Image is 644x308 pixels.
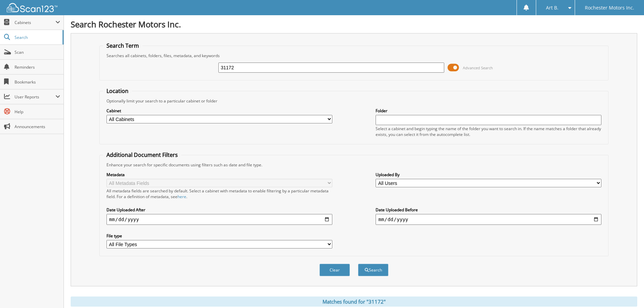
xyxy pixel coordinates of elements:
[106,188,332,199] div: All metadata fields are searched by default. Select a cabinet with metadata to enable filtering b...
[15,124,60,129] span: Announcements
[585,6,634,10] span: Rochester Motors Inc.
[103,151,181,159] legend: Additional Document Filters
[376,207,601,213] label: Date Uploaded Before
[376,126,601,137] div: Select a cabinet and begin typing the name of the folder you want to search in. If the name match...
[15,20,55,25] span: Cabinets
[177,194,186,199] a: here
[358,264,388,276] button: Search
[15,94,55,100] span: User Reports
[7,3,57,12] img: scan123-logo-white.svg
[15,49,60,55] span: Scan
[106,207,332,213] label: Date Uploaded After
[103,42,142,49] legend: Search Term
[106,233,332,239] label: File type
[103,162,605,168] div: Enhance your search for specific documents using filters such as date and file type.
[15,64,60,70] span: Reminders
[103,98,605,104] div: Optionally limit your search to a particular cabinet or folder
[546,6,558,10] span: Art B.
[71,297,637,307] div: Matches found for "31172"
[71,19,637,30] h1: Search Rochester Motors Inc.
[103,87,132,95] legend: Location
[376,108,601,114] label: Folder
[15,109,60,115] span: Help
[106,214,332,225] input: start
[15,79,60,85] span: Bookmarks
[15,34,59,40] span: Search
[103,53,605,58] div: Searches all cabinets, folders, files, metadata, and keywords
[463,65,493,70] span: Advanced Search
[376,172,601,177] label: Uploaded By
[376,214,601,225] input: end
[106,108,332,114] label: Cabinet
[319,264,350,276] button: Clear
[106,172,332,177] label: Metadata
